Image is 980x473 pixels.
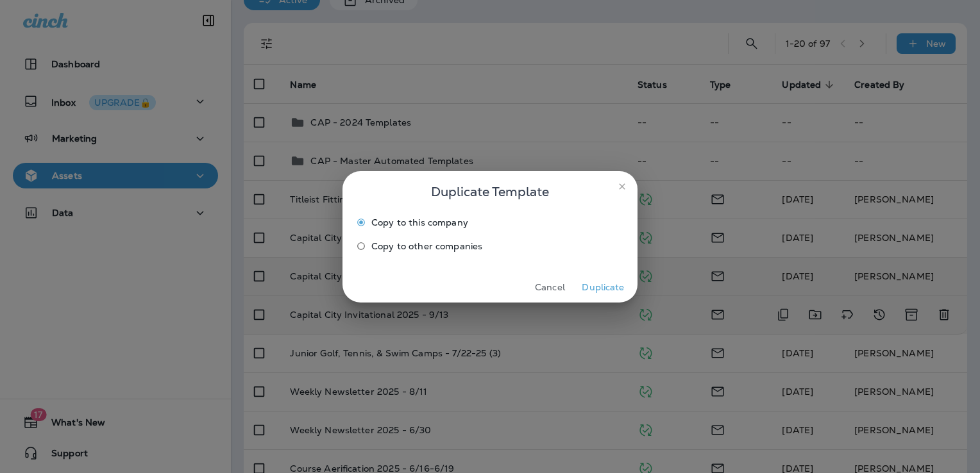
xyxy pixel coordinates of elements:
[371,241,482,251] span: Copy to other companies
[371,217,468,228] span: Copy to this company
[579,278,627,297] button: Duplicate
[526,278,574,297] button: Cancel
[612,176,632,197] button: close
[431,181,549,202] span: Duplicate Template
